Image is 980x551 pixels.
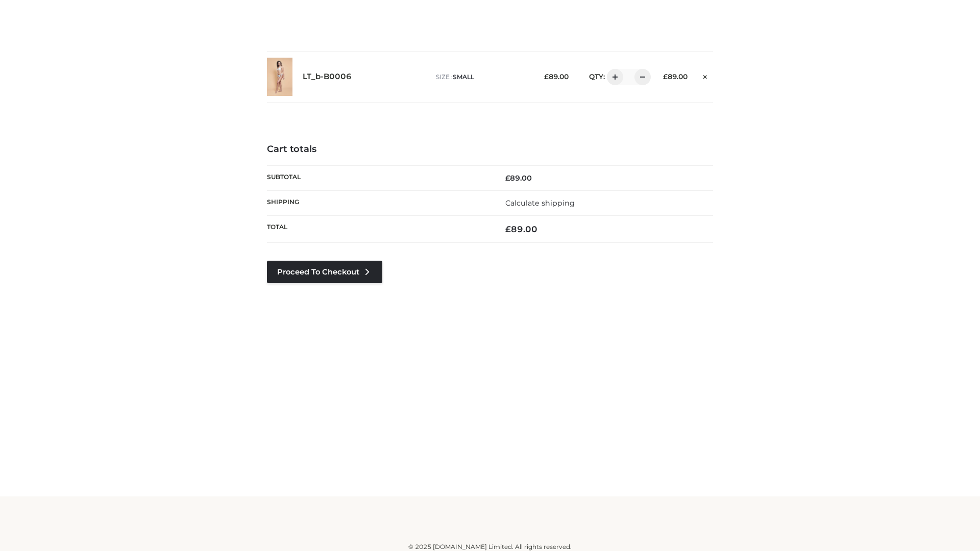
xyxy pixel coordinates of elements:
a: LT_b-B0006 [303,72,352,82]
bdi: 89.00 [505,224,537,234]
div: QTY: [579,69,647,85]
p: size : [436,72,528,82]
span: £ [505,173,510,183]
th: Total [267,216,490,243]
span: £ [544,72,549,81]
bdi: 89.00 [544,72,569,81]
a: Remove this item [698,69,713,82]
h4: Cart totals [267,144,713,155]
a: Proceed to Checkout [267,261,382,283]
bdi: 89.00 [505,173,532,183]
span: £ [663,72,668,81]
a: Calculate shipping [505,198,575,208]
span: £ [505,224,511,234]
bdi: 89.00 [663,72,688,81]
img: LT_b-B0006 - SMALL [267,58,292,96]
span: SMALL [453,73,474,81]
th: Shipping [267,190,490,215]
th: Subtotal [267,165,490,190]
